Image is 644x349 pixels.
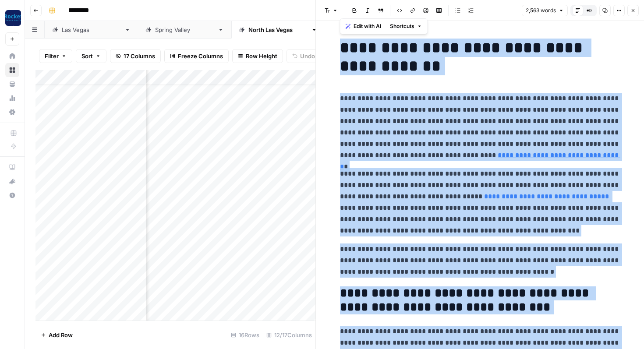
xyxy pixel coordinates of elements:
[342,21,385,32] button: Edit with AI
[178,52,223,60] span: Freeze Columns
[110,49,161,63] button: 17 Columns
[155,25,214,34] div: [GEOGRAPHIC_DATA]
[5,77,19,91] a: Your Data
[386,21,426,32] button: Shortcuts
[248,25,308,34] div: [GEOGRAPHIC_DATA]
[287,49,321,63] button: Undo
[124,52,155,60] span: 17 Columns
[5,49,19,63] a: Home
[522,5,568,16] button: 2,563 words
[62,25,121,34] div: [GEOGRAPHIC_DATA]
[81,52,93,60] span: Sort
[246,52,277,60] span: Row Height
[49,331,73,339] span: Add Row
[5,63,19,77] a: Browse
[5,10,21,26] img: Rocket Pilots Logo
[390,22,414,30] span: Shortcuts
[5,160,19,174] a: AirOps Academy
[526,7,556,14] span: 2,563 words
[45,52,59,60] span: Filter
[354,22,381,30] span: Edit with AI
[5,7,19,29] button: Workspace: Rocket Pilots
[5,91,19,105] a: Usage
[39,49,72,63] button: Filter
[227,328,263,342] div: 16 Rows
[138,21,231,39] a: [GEOGRAPHIC_DATA]
[5,105,19,119] a: Settings
[76,49,106,63] button: Sort
[35,328,78,342] button: Add Row
[45,21,138,39] a: [GEOGRAPHIC_DATA]
[232,49,283,63] button: Row Height
[300,52,315,60] span: Undo
[263,328,315,342] div: 12/17 Columns
[6,175,19,188] div: What's new?
[231,21,325,39] a: [GEOGRAPHIC_DATA]
[5,174,19,188] button: What's new?
[5,188,19,202] button: Help + Support
[164,49,229,63] button: Freeze Columns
